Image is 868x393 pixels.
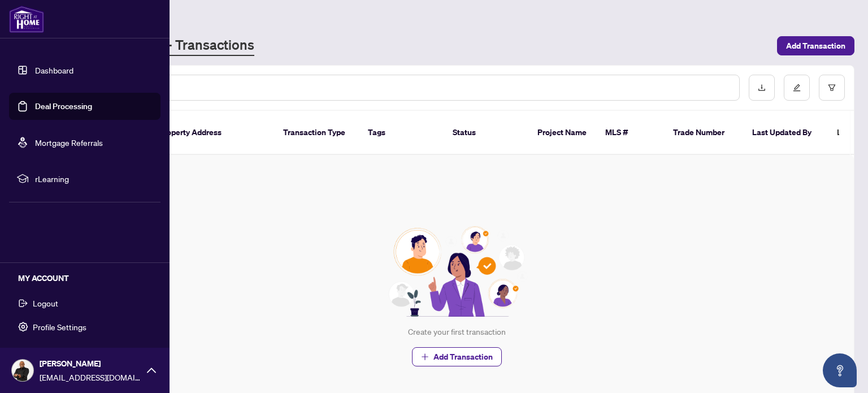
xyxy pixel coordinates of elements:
span: Logout [33,294,58,312]
span: Add Transaction [786,37,845,55]
div: Create your first transaction [408,326,506,338]
button: Logout [9,293,160,313]
a: Mortgage Referrals [35,137,103,148]
span: download [758,84,766,92]
span: [PERSON_NAME] [40,357,141,370]
span: edit [793,84,801,92]
button: download [749,75,775,101]
th: Tags [359,111,444,155]
img: logo [9,6,44,33]
th: Transaction Type [274,111,359,155]
th: Project Name [528,111,596,155]
button: Open asap [823,353,857,387]
th: Last Updated By [743,111,828,155]
button: Profile Settings [9,317,160,336]
span: Add Transaction [433,348,493,366]
a: Deal Processing [35,101,92,111]
span: rLearning [35,172,153,185]
img: Profile Icon [12,360,33,381]
th: MLS # [596,111,664,155]
th: Status [444,111,528,155]
img: Null State Icon [384,226,530,317]
span: plus [421,353,429,361]
h5: MY ACCOUNT [18,272,160,284]
span: [EMAIL_ADDRESS][DOMAIN_NAME] [40,371,141,383]
span: filter [828,84,836,92]
th: Trade Number [664,111,743,155]
button: Add Transaction [777,36,854,55]
button: filter [819,75,845,101]
span: Profile Settings [33,318,86,336]
button: Add Transaction [412,347,502,366]
button: edit [784,75,810,101]
th: Property Address [150,111,274,155]
a: Dashboard [35,65,73,75]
